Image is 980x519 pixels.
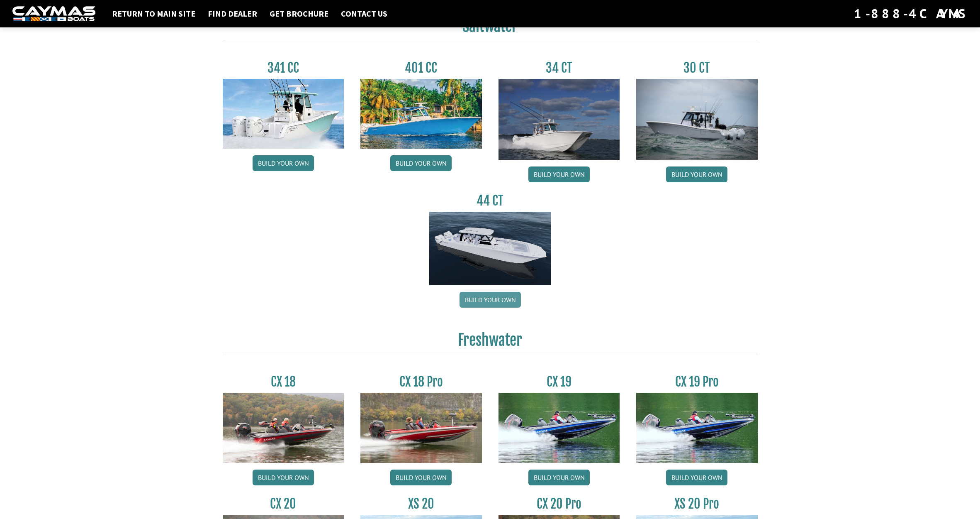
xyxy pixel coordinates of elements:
h3: CX 19 [499,374,620,389]
a: Build your own [528,470,590,485]
img: CX-18SS_thumbnail.jpg [360,393,482,463]
img: Caymas_34_CT_pic_1.jpg [499,79,620,160]
img: 401CC_thumb.pg.jpg [360,79,482,149]
h3: XS 20 [360,496,482,512]
h2: Freshwater [223,331,758,354]
img: 341CC-thumbjpg.jpg [223,79,344,149]
img: CX19_thumbnail.jpg [636,393,758,463]
a: Build your own [666,470,727,485]
a: Build your own [460,292,521,308]
a: Contact Us [337,8,392,19]
h2: Saltwater [223,17,758,40]
h3: 34 CT [499,60,620,76]
img: 44ct_background.png [429,212,551,286]
div: 1-888-4CAYMAS [854,5,968,23]
a: Return to main site [108,8,199,19]
a: Build your own [390,155,452,171]
img: CX19_thumbnail.jpg [499,393,620,463]
h3: CX 18 [223,374,344,389]
a: Build your own [253,155,314,171]
h3: 44 CT [429,193,551,208]
a: Get Brochure [265,8,333,19]
h3: CX 18 Pro [360,374,482,389]
a: Build your own [253,470,314,485]
a: Build your own [666,166,727,182]
a: Build your own [528,166,590,182]
h3: 401 CC [360,60,482,76]
h3: XS 20 Pro [636,496,758,512]
h3: CX 19 Pro [636,374,758,389]
img: white-logo-c9c8dbefe5ff5ceceb0f0178aa75bf4bb51f6bca0971e226c86eb53dfe498488.png [12,6,95,22]
h3: 30 CT [636,60,758,76]
img: 30_CT_photo_shoot_for_caymas_connect.jpg [636,79,758,160]
a: Build your own [390,470,452,485]
h3: CX 20 [223,496,344,512]
h3: 341 CC [223,60,344,76]
a: Find Dealer [204,8,261,19]
h3: CX 20 Pro [499,496,620,512]
img: CX-18S_thumbnail.jpg [223,393,344,463]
